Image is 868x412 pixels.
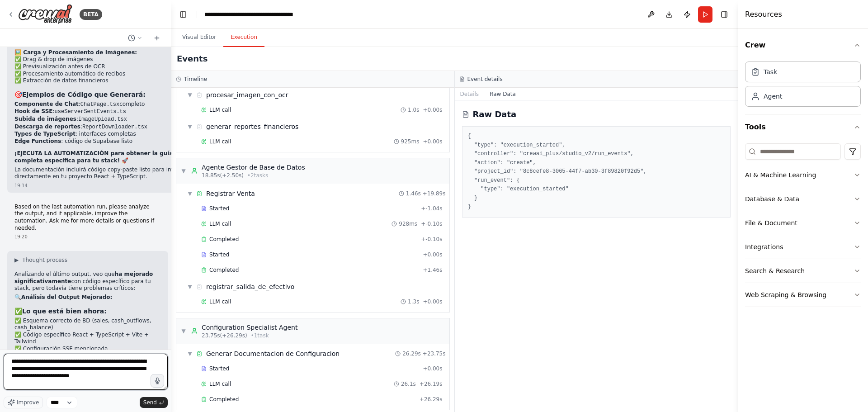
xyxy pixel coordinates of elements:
[14,123,216,131] li: :
[14,182,216,189] div: 19:14
[175,28,223,47] button: Visual Editor
[202,323,297,332] div: Configuration Specialist Agent
[745,140,861,314] div: Tools
[14,108,216,116] li: :
[423,138,442,145] span: + 0.00s
[14,294,161,301] h2: 🔍
[223,28,264,47] button: Execution
[202,332,247,339] span: 23.75s (+26.29s)
[14,90,216,99] h3: 🎯
[209,251,229,258] span: Started
[22,256,67,264] span: Thought process
[251,332,269,339] span: • 1 task
[14,116,76,122] strong: Subida de imágenes
[17,399,39,406] span: Improve
[206,90,288,99] div: procesar_imagen_con_ocr
[423,106,442,114] span: + 0.00s
[150,33,164,43] button: Start a new chat
[14,331,161,346] li: ✅ Código específico React + TypeScript + Vite + Tailwind
[745,211,861,235] button: File & Document
[14,307,161,316] h3: ✅
[143,399,157,406] span: Send
[423,190,446,197] span: + 19.89s
[14,116,216,123] li: :
[55,109,126,115] code: useServerSentEvents.ts
[187,283,193,290] span: ▼
[468,132,725,212] pre: { "type": "execution_started", "controller": "crewai_plus/studio_v2/run_events", "action": "creat...
[423,365,442,372] span: + 0.00s
[80,101,119,108] code: ChatPage.tsx
[484,88,521,100] button: Raw Data
[14,233,157,240] div: 19:20
[14,166,216,180] p: La documentación incluirá código copy-paste listo para implementar directamente en tu proyecto Re...
[209,266,239,274] span: Completed
[14,63,216,71] li: ✅ Previsualización antes de OCR
[206,282,294,291] div: registrar_salida_de_efectivo
[181,167,186,175] span: ▼
[421,220,442,227] span: + -0.10s
[21,294,112,300] strong: Análisis del Output Mejorado:
[209,106,231,114] span: LLM call
[209,298,231,305] span: LLM call
[140,397,168,408] button: Send
[421,236,442,243] span: + -0.10s
[202,163,305,172] div: Agente Gestor de Base de Datos
[421,205,442,212] span: + -1.04s
[187,91,193,99] span: ▼
[14,131,75,137] strong: Types de TypeScript
[467,76,503,83] h3: Event details
[184,76,207,83] h3: Timeline
[247,172,268,179] span: • 2 task s
[151,374,164,388] button: Click to speak your automation idea
[177,8,189,21] button: Hide left sidebar
[14,131,216,138] li: : interfaces completas
[14,138,216,145] li: : código de Supabase listo
[202,172,244,179] span: 18.85s (+2.50s)
[209,380,231,388] span: LLM call
[745,9,782,20] h4: Resources
[209,236,239,243] span: Completed
[177,52,208,65] h2: Events
[14,271,153,284] strong: ha mejorado significativamente
[745,163,861,187] button: AI & Machine Learning
[745,33,861,58] button: Crew
[82,124,147,130] code: ReportDownloader.tsx
[206,122,298,131] div: generar_reportes_financieros
[14,123,80,130] strong: Descarga de reportes
[14,204,157,232] p: Based on the last automation run, please analyze the output, and if applicable, improve the autom...
[14,317,161,331] li: ✅ Esquema correcto de BD (sales, cash_outflows, cash_balance)
[14,271,161,292] p: Analizando el último output, veo que con código específico para tu stack, pero todavía tiene prob...
[401,138,420,145] span: 925ms
[420,396,443,403] span: + 26.29s
[14,256,19,264] span: ▶
[187,123,193,130] span: ▼
[187,350,193,357] span: ▼
[181,327,186,335] span: ▼
[745,58,861,114] div: Crew
[406,190,421,197] span: 1.46s
[209,138,231,145] span: LLM call
[408,298,419,305] span: 1.3s
[718,8,731,21] button: Hide right sidebar
[399,220,417,227] span: 928ms
[206,349,340,358] div: Generar Documentacion de Configuracion
[14,150,197,164] strong: ¡EJECUTA LA AUTOMATIZACIÓN para obtener la guía técnica completa específica para tu stack! 🚀
[745,283,861,307] button: Web Scraping & Browsing
[22,308,107,315] strong: Lo que está bien ahora:
[209,220,231,227] span: LLM call
[204,10,306,19] nav: breadcrumb
[423,251,442,258] span: + 0.00s
[206,189,255,198] div: Registrar Venta
[209,205,229,212] span: Started
[209,396,239,403] span: Completed
[423,350,446,357] span: + 23.75s
[14,49,137,56] strong: 🖼️ Carga y Procesamiento de Imágenes:
[745,235,861,259] button: Integrations
[14,101,79,107] strong: Componente de Chat
[80,9,102,20] div: BETA
[124,33,146,43] button: Switch to previous chat
[402,350,421,357] span: 26.29s
[14,256,67,264] button: ▶Thought process
[14,138,61,144] strong: Edge Functions
[209,365,229,372] span: Started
